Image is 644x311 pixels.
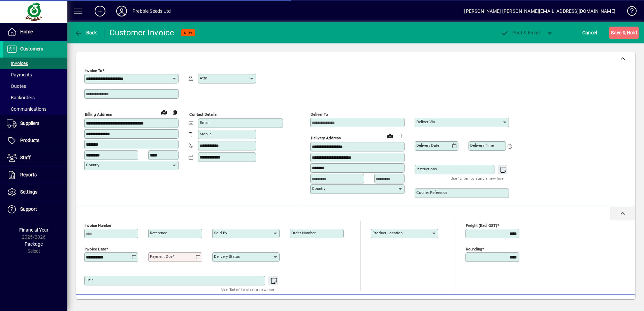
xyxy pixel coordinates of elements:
[89,5,111,17] button: Add
[451,174,504,182] mat-hint: Use 'Enter' to start a new line
[3,58,67,69] a: Invoices
[20,155,31,160] span: Staff
[7,72,32,77] span: Payments
[184,31,192,35] span: NEW
[501,30,540,35] span: ost & Email
[86,163,99,167] mat-label: Country
[404,299,438,309] span: Product History
[416,119,435,124] mat-label: Deliver via
[416,143,439,148] mat-label: Delivery date
[73,27,99,39] button: Back
[20,46,43,51] span: Customers
[3,184,67,201] a: Settings
[3,149,67,166] a: Staff
[3,115,67,132] a: Suppliers
[3,24,67,40] a: Home
[416,190,447,195] mat-label: Courier Reference
[7,61,28,66] span: Invoices
[401,298,441,310] button: Product History
[586,298,620,310] button: Product
[67,27,104,39] app-page-header-button: Back
[25,241,43,247] span: Package
[20,29,33,34] span: Home
[200,132,212,136] mat-label: Mobile
[395,131,406,141] button: Choose address
[512,30,515,35] span: P
[3,167,67,183] a: Reports
[20,172,37,177] span: Reports
[3,103,67,115] a: Communications
[311,112,328,117] mat-label: Deliver To
[20,138,39,143] span: Products
[85,68,102,73] mat-label: Invoice To
[20,189,37,195] span: Settings
[3,132,67,149] a: Products
[581,27,599,39] button: Cancel
[466,223,497,228] mat-label: Freight (excl GST)
[7,106,46,112] span: Communications
[611,30,614,35] span: S
[622,1,636,23] a: Knowledge Base
[7,95,35,100] span: Backorders
[582,27,597,38] span: Cancel
[373,231,402,235] mat-label: Product location
[111,5,132,17] button: Profile
[214,231,227,235] mat-label: Sold by
[19,227,49,233] span: Financial Year
[150,231,167,235] mat-label: Reference
[466,247,482,251] mat-label: Rounding
[291,231,316,235] mat-label: Order number
[385,130,395,141] a: View on map
[3,80,67,92] a: Quotes
[609,27,639,39] button: Save & Hold
[7,83,26,89] span: Quotes
[497,27,543,39] button: Post & Email
[312,186,325,191] mat-label: Country
[74,30,97,35] span: Back
[109,27,174,38] div: Customer Invoice
[214,254,240,259] mat-label: Delivery status
[200,76,207,80] mat-label: Attn
[464,6,615,16] div: [PERSON_NAME] [PERSON_NAME][EMAIL_ADDRESS][DOMAIN_NAME]
[3,201,67,218] a: Support
[150,254,172,259] mat-label: Payment due
[3,92,67,103] a: Backorders
[85,223,111,228] mat-label: Invoice number
[200,120,210,125] mat-label: Email
[221,285,274,293] mat-hint: Use 'Enter' to start a new line
[611,27,637,38] span: ave & Hold
[416,167,437,171] mat-label: Instructions
[85,247,106,251] mat-label: Invoice date
[169,107,180,118] button: Copy to Delivery address
[3,69,67,80] a: Payments
[20,206,37,212] span: Support
[86,278,94,282] mat-label: Title
[20,120,39,126] span: Suppliers
[132,6,171,16] div: Prebble Seeds Ltd
[589,299,617,309] span: Product
[159,107,169,117] a: View on map
[470,143,494,148] mat-label: Delivery time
